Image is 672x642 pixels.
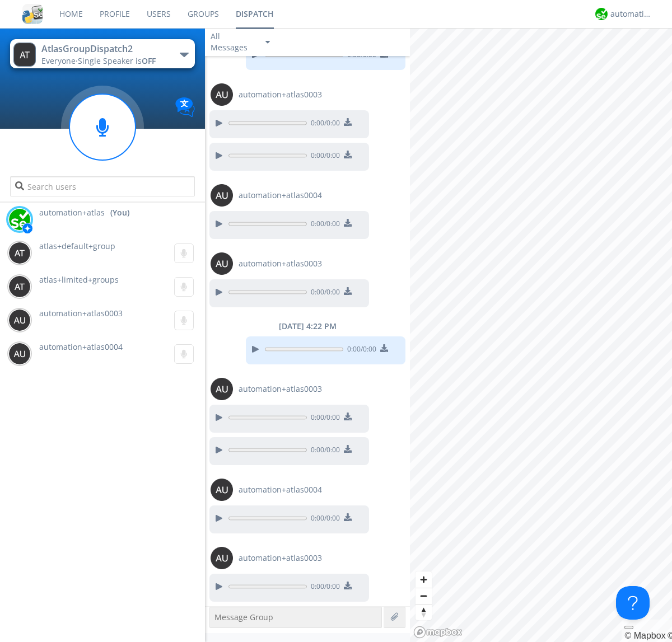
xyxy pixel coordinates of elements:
span: 0:00 / 0:00 [307,513,340,526]
span: 0:00 / 0:00 [307,413,340,425]
span: automation+atlas0004 [239,484,322,495]
a: Mapbox [624,631,665,640]
img: download media button [344,287,352,295]
span: Reset bearing to north [416,604,432,620]
span: automation+atlas0004 [39,341,123,352]
img: 373638.png [8,343,31,365]
img: download media button [344,582,352,589]
div: All Messages [211,31,255,53]
img: download media button [344,413,352,420]
img: d2d01cd9b4174d08988066c6d424eccd [8,208,31,231]
img: 373638.png [211,547,233,569]
button: AtlasGroupDispatch2Everyone·Single Speaker isOFF [10,39,194,68]
img: 373638.png [211,83,233,106]
span: automation+atlas0003 [239,258,322,269]
div: Everyone · [41,55,167,67]
span: Single Speaker is [78,55,156,66]
img: download media button [344,151,352,158]
span: atlas+default+group [39,241,115,251]
input: Search users [10,176,194,196]
img: 373638.png [13,43,36,67]
img: 373638.png [8,275,31,298]
img: download media button [344,445,352,453]
span: automation+atlas0003 [39,308,123,318]
img: d2d01cd9b4174d08988066c6d424eccd [595,8,608,20]
img: download media button [344,219,352,227]
div: automation+atlas [610,8,652,20]
span: 0:00 / 0:00 [307,287,340,299]
img: 373638.png [211,252,233,275]
img: download media button [344,118,352,126]
img: 373638.png [8,242,31,264]
img: cddb5a64eb264b2086981ab96f4c1ba7 [22,4,43,24]
span: automation+atlas [39,207,105,218]
span: 0:00 / 0:00 [307,118,340,130]
span: 0:00 / 0:00 [343,50,376,62]
span: atlas+limited+groups [39,274,119,285]
div: (You) [110,207,129,218]
button: Zoom in [416,571,432,588]
span: OFF [142,55,156,66]
div: [DATE] 4:22 PM [205,321,410,332]
span: 0:00 / 0:00 [343,344,376,357]
img: 373638.png [211,479,233,501]
img: 373638.png [211,184,233,207]
img: 373638.png [211,378,233,400]
span: 0:00 / 0:00 [307,582,340,594]
span: automation+atlas0003 [239,383,322,395]
span: automation+atlas0004 [239,190,322,201]
button: Toggle attribution [624,626,633,629]
img: download media button [380,344,388,352]
iframe: Toggle Customer Support [616,586,650,620]
button: Zoom out [416,588,432,604]
span: automation+atlas0003 [239,552,322,564]
div: AtlasGroupDispatch2 [41,43,167,55]
img: download media button [344,513,352,521]
img: caret-down-sm.svg [265,41,270,44]
span: 0:00 / 0:00 [307,151,340,163]
span: 0:00 / 0:00 [307,445,340,457]
span: 0:00 / 0:00 [307,219,340,231]
button: Reset bearing to north [416,604,432,620]
img: Translation enabled [175,97,195,117]
img: 373638.png [8,309,31,331]
span: automation+atlas0003 [239,89,322,100]
a: Mapbox logo [413,626,463,639]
